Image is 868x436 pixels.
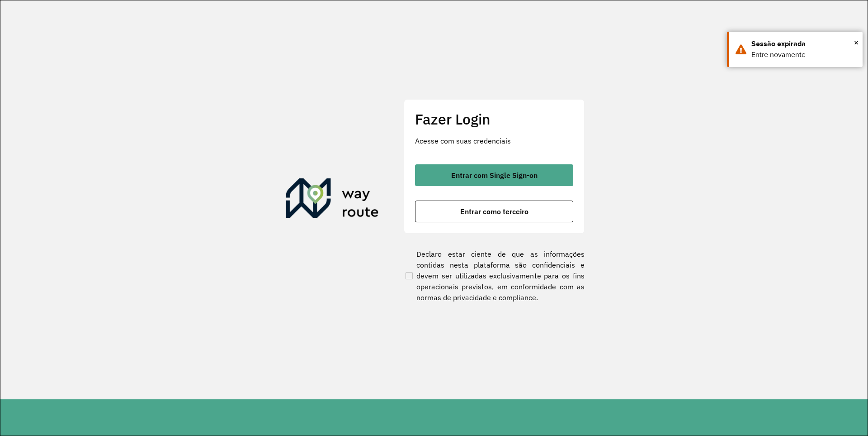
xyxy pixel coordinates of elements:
[751,38,856,49] div: Sessão expirada
[415,164,573,186] button: button
[460,208,528,215] span: Entrar como terceiro
[854,36,859,49] span: ×
[415,110,573,128] h2: Fazer Login
[415,135,573,146] p: Acesse com suas credenciais
[854,36,859,49] button: Close
[751,49,856,60] div: Entre novamente
[404,249,585,303] label: Declaro estar ciente de que as informações contidas nesta plataforma são confidenciais e devem se...
[415,201,573,222] button: button
[286,178,379,222] img: Roteirizador AmbevTech
[451,172,538,179] span: Entrar com Single Sign-on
